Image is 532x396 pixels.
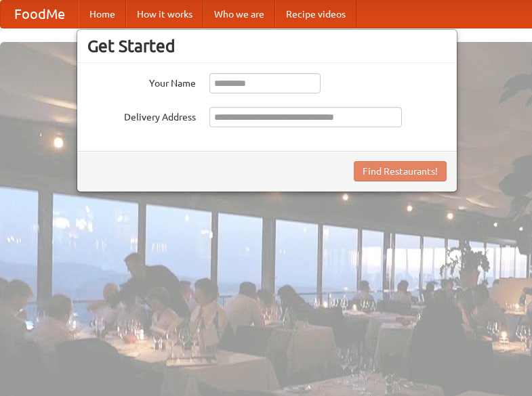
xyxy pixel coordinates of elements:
[203,1,275,28] a: Who we are
[1,1,79,28] a: FoodMe
[87,36,447,56] h3: Get Started
[275,1,356,28] a: Recipe videos
[87,73,196,90] label: Your Name
[87,107,196,124] label: Delivery Address
[354,161,447,181] button: Find Restaurants!
[126,1,203,28] a: How it works
[79,1,126,28] a: Home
